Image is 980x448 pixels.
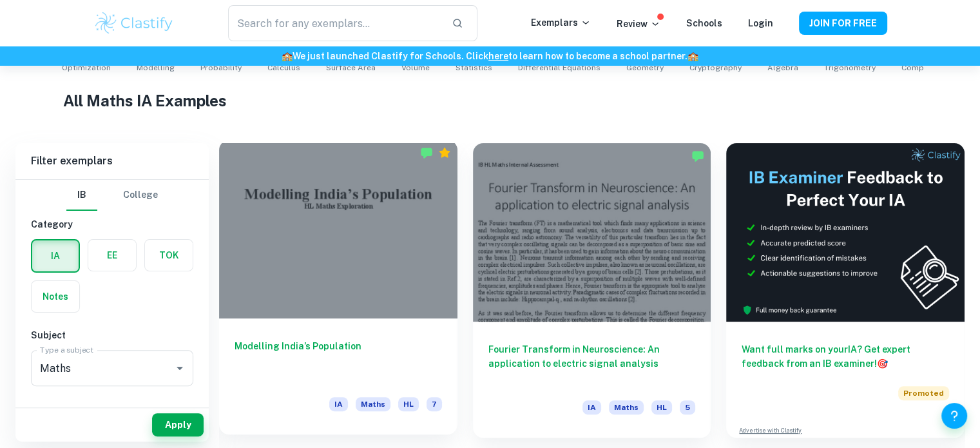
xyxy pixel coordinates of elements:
label: Type a subject [40,344,93,355]
span: Statistics [456,62,492,73]
h1: All Maths IA Examples [63,89,918,112]
img: Thumbnail [726,143,965,322]
button: Apply [152,413,204,436]
button: JOIN FOR FREE [799,12,887,35]
span: IA [582,400,601,414]
span: Probability [200,62,242,73]
span: Geometry [626,62,664,73]
button: College [123,180,158,211]
a: Fourier Transform in Neuroscience: An application to electric signal analysisIAMathsHL5 [473,143,711,438]
span: Complex Numbers [901,62,972,73]
button: Notes [32,281,79,312]
span: Maths [356,397,390,411]
span: Maths [609,400,644,414]
h6: Category [31,217,193,231]
h6: We just launched Clastify for Schools. Click to learn how to become a school partner. [3,49,977,63]
h6: Subject [31,328,193,342]
span: Calculus [267,62,300,73]
h6: Want full marks on your IA ? Get expert feedback from an IB examiner! [742,342,949,371]
span: 🏫 [687,51,698,61]
img: Marked [420,146,433,159]
span: HL [398,397,419,411]
h6: Modelling India’s Population [235,339,442,382]
span: 7 [427,397,442,411]
span: Differential Equations [518,62,600,73]
span: Surface Area [326,62,376,73]
button: Open [171,359,189,377]
button: IB [66,180,97,211]
p: Review [617,17,660,31]
span: Volume [401,62,430,73]
h6: Filter exemplars [15,143,209,179]
div: Filter type choice [66,180,158,211]
h6: Fourier Transform in Neuroscience: An application to electric signal analysis [488,342,696,385]
button: EE [88,240,136,271]
span: HL [651,400,672,414]
img: Marked [691,150,704,162]
div: Premium [438,146,451,159]
span: IA [329,397,348,411]
span: 5 [680,400,695,414]
span: 🎯 [877,358,888,369]
a: here [488,51,508,61]
span: Promoted [898,386,949,400]
span: 🏫 [282,51,293,61]
p: Exemplars [531,15,591,30]
span: Algebra [767,62,798,73]
button: TOK [145,240,193,271]
a: Login [748,18,773,28]
span: Optimization [62,62,111,73]
span: Cryptography [689,62,742,73]
a: Advertise with Clastify [739,426,802,435]
span: Trigonometry [824,62,876,73]
img: Clastify logo [93,10,175,36]
input: Search for any exemplars... [228,5,441,41]
span: Modelling [137,62,175,73]
button: Help and Feedback [941,403,967,429]
button: IA [32,240,79,271]
a: Modelling India’s PopulationIAMathsHL7 [219,143,457,438]
a: Schools [686,18,722,28]
a: Want full marks on yourIA? Get expert feedback from an IB examiner!PromotedAdvertise with Clastify [726,143,965,438]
